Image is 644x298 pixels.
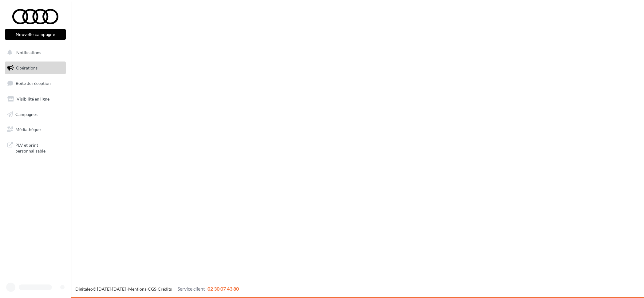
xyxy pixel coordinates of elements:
a: PLV et print personnalisable [4,138,67,157]
a: Digitaleo [75,286,93,292]
a: Opérations [4,62,67,74]
span: © [DATE]-[DATE] - - - [75,286,239,292]
span: Notifications [16,50,41,55]
span: Visibilité en ligne [17,96,49,101]
button: Notifications [4,46,65,59]
a: Boîte de réception [4,77,67,90]
a: Campagnes [4,108,67,121]
span: 02 30 07 43 80 [207,286,239,292]
span: Service client [177,286,205,292]
span: PLV et print personnalisable [15,141,63,154]
a: Mentions [128,286,146,292]
button: Nouvelle campagne [5,29,66,40]
a: Visibilité en ligne [4,93,67,105]
span: Médiathèque [15,127,41,132]
a: Médiathèque [4,123,67,136]
span: Campagnes [15,111,38,117]
span: Opérations [16,65,38,70]
a: Crédits [158,286,172,292]
a: CGS [148,286,156,292]
span: Boîte de réception [16,81,51,86]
